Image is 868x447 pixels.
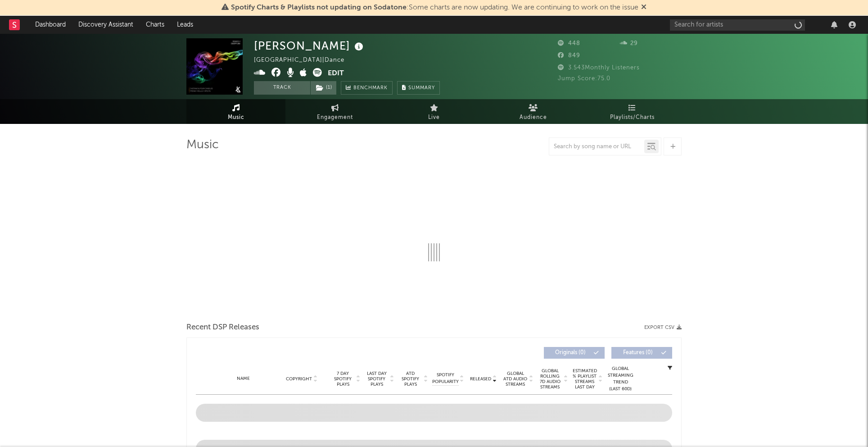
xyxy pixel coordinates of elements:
div: Global Streaming Trend (Last 60D) [607,365,634,392]
button: Export CSV [644,325,682,330]
button: Track [254,81,310,95]
span: Global ATD Audio Streams [503,371,528,387]
span: Summary [408,86,435,91]
span: Music [228,112,244,123]
span: Spotify Charts & Playlists not updating on Sodatone [231,4,407,11]
span: Recent DSP Releases [186,322,259,333]
input: Search by song name or URL [549,143,644,151]
a: Charts [140,16,171,34]
a: Live [384,99,484,124]
span: Features ( 0 ) [617,350,659,356]
span: Dismiss [641,4,646,11]
button: Features(0) [611,347,672,359]
span: : Some charts are now updating. We are continuing to work on the issue [231,4,638,11]
span: 7 Day Spotify Plays [331,371,355,387]
input: Search for artists [670,19,805,31]
span: 3.543 Monthly Listeners [558,65,640,71]
span: Spotify Popularity [432,372,459,385]
a: Music [186,99,285,124]
a: Audience [484,99,583,124]
span: 29 [620,41,638,46]
span: Estimated % Playlist Streams Last Day [572,368,597,390]
span: Jump Score: 75.0 [558,76,610,82]
div: [PERSON_NAME] [254,38,366,53]
span: Originals ( 0 ) [550,350,591,356]
span: Live [428,112,440,123]
button: Edit [328,68,344,79]
span: Last Day Spotify Plays [365,371,389,387]
a: Engagement [285,99,384,124]
button: (1) [311,81,336,95]
div: Name [214,375,273,382]
button: Summary [397,81,440,95]
a: Dashboard [29,16,72,34]
span: ( 1 ) [310,81,337,95]
span: Released [470,376,491,382]
a: Benchmark [341,81,393,95]
span: 849 [558,53,580,59]
span: Audience [520,112,547,123]
a: Playlists/Charts [583,99,682,124]
a: Leads [171,16,199,34]
span: 448 [558,41,580,46]
span: Engagement [317,112,353,123]
span: Benchmark [353,83,388,94]
button: Originals(0) [544,347,605,359]
span: Playlists/Charts [610,112,655,123]
div: [GEOGRAPHIC_DATA] | Dance [254,55,355,66]
span: Copyright [286,376,312,382]
span: ATD Spotify Plays [398,371,422,387]
a: Discovery Assistant [72,16,140,34]
span: Global Rolling 7D Audio Streams [538,368,562,390]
